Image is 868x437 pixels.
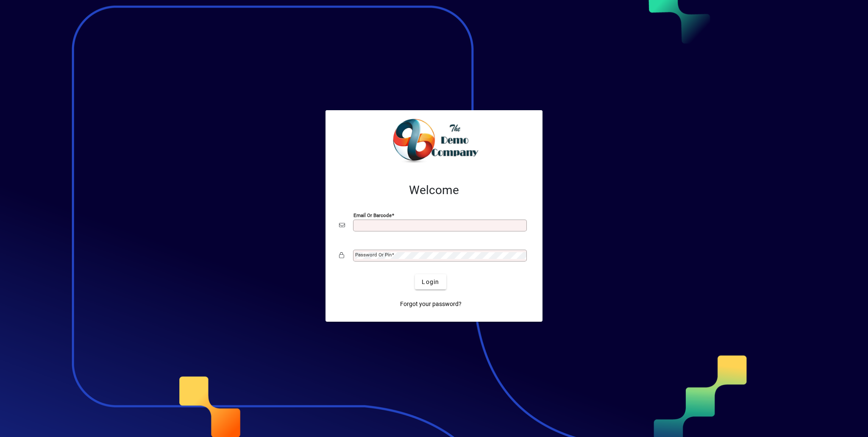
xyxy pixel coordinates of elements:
button: Login [415,274,446,289]
h2: Welcome [339,183,529,198]
span: Login [422,278,439,287]
a: Forgot your password? [397,296,465,312]
mat-label: Email or Barcode [353,212,392,218]
span: Forgot your password? [400,300,462,309]
mat-label: Password or Pin [355,252,392,258]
